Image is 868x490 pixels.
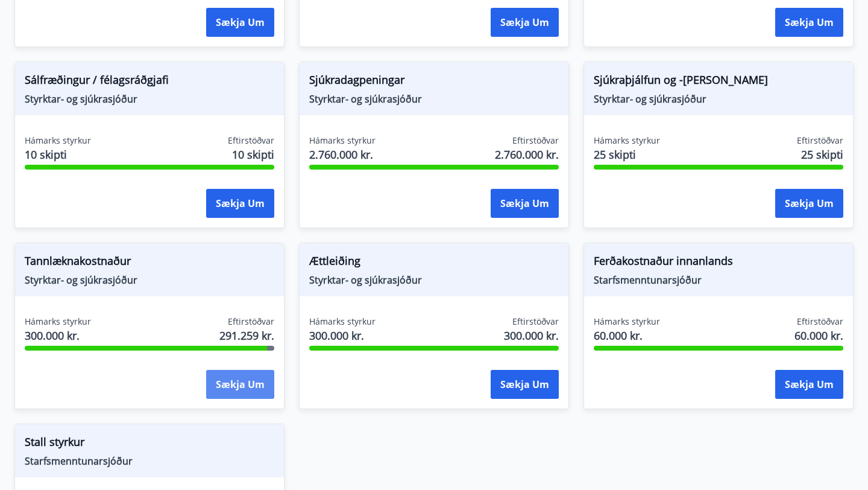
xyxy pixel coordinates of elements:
button: Sækja um [491,8,559,37]
span: 25 skipti [594,147,660,162]
span: 2.760.000 kr. [495,147,559,162]
button: Sækja um [206,8,274,37]
button: Sækja um [206,189,274,218]
span: Starfsmenntunarsjóður [594,273,843,287]
span: Sjúkraþjálfun og -[PERSON_NAME] [594,72,843,92]
span: Stall styrkur [25,434,274,454]
span: 2.760.000 kr. [309,147,376,162]
button: Sækja um [491,189,559,218]
span: Tannlæknakostnaður [25,253,274,273]
span: 10 skipti [232,147,274,162]
span: Hámarks styrkur [594,135,660,147]
span: Styrktar- og sjúkrasjóður [309,273,559,287]
span: Eftirstöðvar [512,135,559,147]
button: Sækja um [206,370,274,399]
button: Sækja um [775,370,843,399]
span: Styrktar- og sjúkrasjóður [25,92,274,106]
span: Hámarks styrkur [309,316,376,328]
span: 60.000 kr. [794,328,843,343]
span: 291.259 kr. [219,328,274,343]
span: Eftirstöðvar [797,316,843,328]
button: Sækja um [775,8,843,37]
span: 60.000 kr. [594,328,660,343]
span: Eftirstöðvar [797,135,843,147]
span: Starfsmenntunarsjóður [25,454,274,468]
span: 10 skipti [25,147,91,162]
span: 300.000 kr. [504,328,559,343]
span: Sjúkradagpeningar [309,72,559,92]
span: Styrktar- og sjúkrasjóður [594,92,843,106]
span: Eftirstöðvar [512,316,559,328]
span: Sálfræðingur / félagsráðgjafi [25,72,274,92]
span: Hámarks styrkur [25,316,91,328]
span: Ferðakostnaður innanlands [594,253,843,273]
span: Eftirstöðvar [228,135,274,147]
span: Eftirstöðvar [228,316,274,328]
button: Sækja um [491,370,559,399]
span: Hámarks styrkur [25,135,91,147]
span: 300.000 kr. [309,328,376,343]
span: Hámarks styrkur [594,316,660,328]
span: Styrktar- og sjúkrasjóður [309,92,559,106]
span: 300.000 kr. [25,328,91,343]
span: Styrktar- og sjúkrasjóður [25,273,274,287]
button: Sækja um [775,189,843,218]
span: 25 skipti [801,147,843,162]
span: Ættleiðing [309,253,559,273]
span: Hámarks styrkur [309,135,376,147]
